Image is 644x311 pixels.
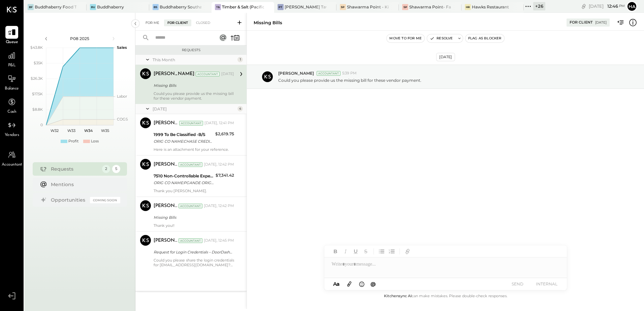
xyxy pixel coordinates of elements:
[368,280,378,288] button: @
[179,204,202,208] div: Accountant
[278,77,421,83] p: Could you please provide us the missing bill for these vendor payment.
[533,2,545,10] div: + 26
[40,123,43,127] text: 0
[154,214,232,221] div: Missing Bills
[154,249,232,255] div: Request for Login Credentials – DoorDash & Uber Eats
[154,71,194,77] div: [PERSON_NAME]
[285,4,326,10] div: [PERSON_NAME] Tavern
[533,279,560,288] button: INTERNAL
[215,4,221,10] div: T&
[237,57,243,62] div: 1
[154,82,232,89] div: Missing Bills
[179,121,203,126] div: Accountant
[154,147,234,152] div: Here is an attachment for your reference.
[221,71,234,77] div: [DATE]
[32,92,43,96] text: $17.5K
[154,161,177,168] div: [PERSON_NAME]
[361,247,370,256] button: Strikethrough
[34,61,43,65] text: $35K
[342,71,357,76] span: 5:39 PM
[51,181,117,188] div: Mentions
[7,109,16,115] span: Cash
[153,4,159,10] div: BS
[196,72,220,76] div: Accountant
[51,36,108,41] div: P08 2025
[68,139,78,144] div: Profit
[347,4,389,10] div: Shawarma Point - Kitchen Commissary
[504,279,531,288] button: SEND
[112,165,120,173] div: 5
[31,76,43,81] text: $26.3K
[153,106,236,112] div: [DATE]
[237,106,243,111] div: 4
[427,34,455,42] button: Resolve
[97,4,124,10] div: Buddhaberry
[278,4,284,10] div: PT
[67,128,75,133] text: W33
[154,237,177,244] div: [PERSON_NAME]
[409,4,451,10] div: Shawarma Point- Fareground
[580,3,587,10] div: copy link
[336,281,340,287] span: a
[139,48,243,53] div: Requests
[154,258,234,267] div: Could you please share the login credentials for [EMAIL_ADDRESS][DOMAIN_NAME]? We require the OTP...
[215,131,234,137] div: $2,619.75
[154,179,214,186] div: ORIG CO NAME:PGANDE ORIG ID:XXXXXX2640 DESC DATE:[DATE] CO ENTRY DESCR:WEB ONLINESEC:WEB TRACE#:X...
[589,3,625,9] div: [DATE]
[8,63,16,69] span: P&L
[371,281,376,287] span: @
[216,172,234,179] div: $7,341.42
[160,4,201,10] div: Buddhaberry Southampton
[6,39,18,45] span: Queue
[0,72,23,92] a: Balance
[179,238,202,243] div: Accountant
[164,20,191,26] div: For Client
[0,148,23,168] a: Accountant
[101,128,109,133] text: W35
[153,57,236,63] div: This Month
[222,4,264,10] div: Timber & Salt (Pacific Dining CA1 LLC)
[193,20,214,26] div: Closed
[179,162,202,167] div: Accountant
[5,86,19,92] span: Balance
[351,247,360,256] button: Underline
[204,120,234,126] div: [DATE], 12:41 PM
[595,20,607,25] div: [DATE]
[51,128,59,133] text: W32
[340,4,346,10] div: SP
[465,34,504,42] button: Flag as Blocker
[142,20,163,26] div: For Me
[154,223,234,228] div: Thank you!!
[84,128,93,133] text: W34
[472,4,509,10] div: Hawks Restaurant
[570,20,593,25] div: For Client
[204,238,234,243] div: [DATE], 12:45 PM
[0,26,23,45] a: Queue
[204,162,234,167] div: [DATE], 12:42 PM
[2,162,22,168] span: Accountant
[91,139,99,144] div: Loss
[341,247,350,256] button: Italic
[387,34,424,42] button: Move to for me
[154,173,214,179] div: 7510 Non-Controllable Expenses:Property Expenses:Electricity
[28,4,34,10] div: BF
[51,197,87,203] div: Opportunities
[117,45,127,50] text: Sales
[377,247,386,256] button: Unordered List
[117,117,128,122] text: COGS
[626,1,637,12] button: Ha
[403,247,412,256] button: Add URL
[204,203,234,209] div: [DATE], 12:42 PM
[402,4,408,10] div: SP
[0,49,23,69] a: P&L
[51,166,99,172] div: Requests
[154,188,234,193] div: Thank you [PERSON_NAME].
[154,131,213,138] div: 1999 To Be Classified -B/S
[102,165,110,173] div: 2
[30,45,43,50] text: $43.8K
[387,247,396,256] button: Ordered List
[465,4,471,10] div: HR
[5,132,19,138] span: Vendors
[317,71,341,76] div: Accountant
[154,203,177,209] div: [PERSON_NAME]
